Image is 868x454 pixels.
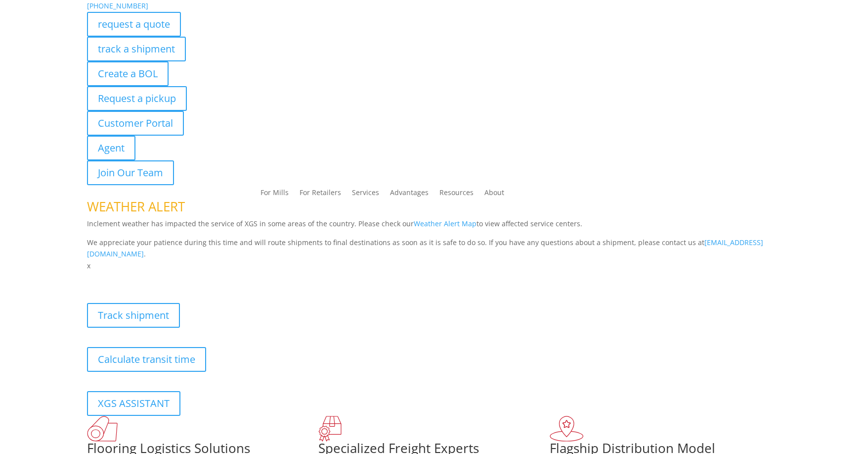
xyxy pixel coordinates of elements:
a: Join Our Team [87,160,174,185]
p: We appreciate your patience during this time and will route shipments to final destinations as so... [87,237,781,260]
a: About [484,189,504,200]
a: For Mills [260,189,289,200]
a: Request a pickup [87,86,187,111]
a: Create a BOL [87,61,169,86]
a: Customer Portal [87,111,184,136]
span: WEATHER ALERT [87,198,185,215]
a: Calculate transit time [87,347,206,372]
a: For Retailers [300,189,341,200]
b: Visibility, transparency, and control for your entire supply chain. [87,273,307,283]
a: Track shipment [87,303,180,328]
img: xgs-icon-focused-on-flooring-red [318,416,342,442]
img: xgs-icon-flagship-distribution-model-red [550,416,584,442]
a: track a shipment [87,37,186,61]
a: Agent [87,136,135,160]
p: x [87,260,781,272]
a: [PHONE_NUMBER] [87,1,148,10]
a: Weather Alert Map [414,219,477,228]
a: Resources [439,189,474,200]
a: request a quote [87,12,181,37]
a: Advantages [390,189,429,200]
a: XGS ASSISTANT [87,391,180,416]
img: xgs-icon-total-supply-chain-intelligence-red [87,416,118,442]
a: Services [352,189,379,200]
p: Inclement weather has impacted the service of XGS in some areas of the country. Please check our ... [87,218,781,237]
